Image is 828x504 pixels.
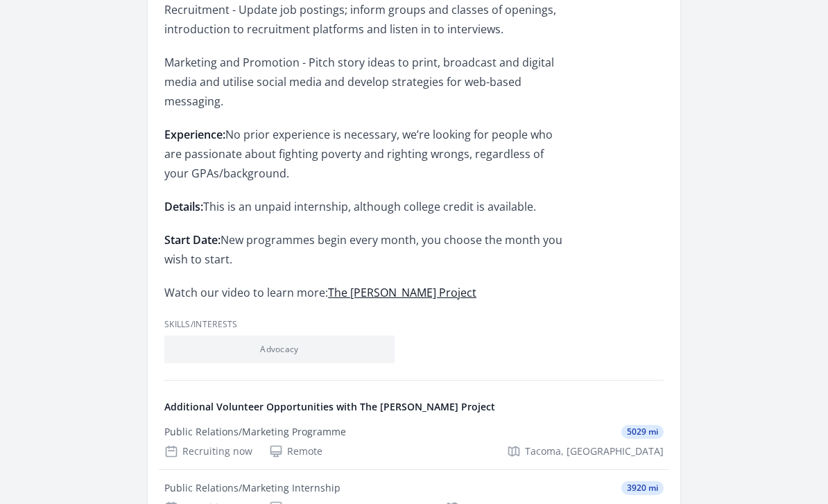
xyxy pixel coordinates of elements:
[164,232,221,247] strong: Start Date:
[164,53,570,111] p: Marketing and Promotion - Pitch story ideas to print, broadcast and digital media and utilise soc...
[621,425,664,439] span: 5029 mi
[164,481,340,495] div: Public Relations/Marketing Internship
[164,197,570,216] p: This is an unpaid internship, although college credit is available.
[159,414,669,469] a: Public Relations/Marketing Programme 5029 mi Recruiting now Remote Tacoma, [GEOGRAPHIC_DATA]
[621,481,664,495] span: 3920 mi
[164,319,664,330] h3: Skills/Interests
[164,127,225,142] strong: Experience:
[164,336,395,363] li: Advocacy
[164,125,570,183] p: No prior experience is necessary, we’re looking for people who are passionate about fighting pove...
[164,199,203,214] strong: Details:
[164,425,346,439] div: Public Relations/Marketing Programme
[164,283,570,302] p: Watch our video to learn more:
[269,444,322,458] div: Remote
[525,444,664,458] span: Tacoma, [GEOGRAPHIC_DATA]
[164,230,570,269] p: New programmes begin every month, you choose the month you wish to start.
[164,444,252,458] div: Recruiting now
[164,400,664,414] h4: Additional Volunteer Opportunities with The [PERSON_NAME] Project
[328,285,476,300] a: The [PERSON_NAME] Project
